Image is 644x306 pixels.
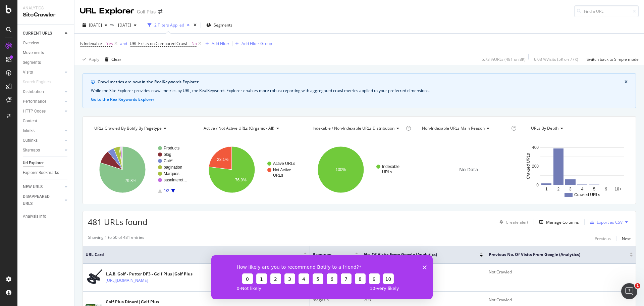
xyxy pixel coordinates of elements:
a: HTTP Codes [23,108,63,115]
div: HTTP Codes [23,108,46,115]
span: pagetype [313,252,345,258]
h4: Indexable / Non-Indexable URLs Distribution [311,123,405,134]
div: 5.73 % URLs ( 481 on 8K ) [482,56,526,62]
text: 1/2 [164,188,169,193]
div: While the Site Explorer provides crawl metrics by URL, the RealKeywords Explorer enables more rob... [91,88,628,94]
div: Switch back to Simple mode [587,56,639,62]
div: 2 Filters Applied [154,22,184,28]
div: A chart. [88,140,193,199]
div: Add Filter [212,41,229,46]
span: 1 [635,283,640,289]
div: Crawl metrics are now in the RealKeywords Explorer [98,79,625,85]
div: Next [622,236,631,242]
button: and [120,40,127,47]
div: times [192,22,198,29]
span: No. of Visits from Google (Analytics) [364,252,470,258]
a: [URL][DOMAIN_NAME] [106,277,148,284]
text: Cat/* [164,159,173,163]
text: 3 [569,187,572,191]
img: tab_keywords_by_traffic_grey.svg [77,39,83,44]
text: URLs [273,173,283,178]
text: Crawled URLs [574,192,600,197]
text: 200 [532,164,539,169]
a: Inlinks [23,127,63,134]
div: Performance [23,98,46,105]
text: Crawled URLs [526,153,531,179]
div: Not Crawled [489,269,633,275]
button: Manage Columns [537,218,579,226]
a: Sitemaps [23,147,63,154]
a: DISAPPEARED URLS [23,193,63,207]
div: A chart. [306,140,411,199]
span: No Data [459,166,478,173]
text: 400 [532,145,539,150]
div: Visits [23,69,33,76]
div: Explorer Bookmarks [23,169,59,176]
text: Marques [164,171,179,176]
svg: A chart. [197,140,302,199]
text: 9 [605,187,607,191]
a: Movements [23,49,69,56]
text: 76.9% [235,178,246,182]
a: Performance [23,98,63,105]
a: Url Explorer [23,160,69,167]
text: Not Active [273,168,291,172]
text: Products [164,146,179,150]
button: Export as CSV [587,217,623,227]
button: Apply [80,54,99,65]
text: 2 [557,187,560,191]
a: Visits [23,69,63,76]
a: CURRENT URLS [23,30,63,37]
text: 23.1% [217,157,228,162]
a: Segments [23,59,69,66]
svg: A chart. [525,140,630,199]
img: tab_domain_overview_orange.svg [28,39,33,44]
div: DISAPPEARED URLS [23,193,57,207]
text: blog [164,152,171,157]
div: Apply [89,56,99,62]
a: Explorer Bookmarks [23,169,69,176]
a: NEW URLS [23,183,63,190]
div: URL Explorer [80,5,134,17]
text: 79.8% [125,178,136,183]
div: Movements [23,49,44,56]
div: Add Filter Group [241,41,272,46]
text: Indexable [382,164,399,169]
button: 2 Filters Applied [145,20,192,31]
div: Golf Plus [137,8,156,15]
div: magasin [313,297,358,303]
div: Segments [23,59,41,66]
span: URLs Crawled By Botify By pagetype [94,125,162,131]
button: Next [622,234,631,243]
button: Go to the RealKeywords Explorer [91,96,154,102]
h4: URLs Crawled By Botify By pagetype [93,123,188,134]
div: NEW URLS [23,183,43,190]
div: and [120,41,127,46]
span: Indexable / Non-Indexable URLs distribution [313,125,394,131]
a: Overview [23,40,69,47]
button: Add Filter [203,40,229,48]
a: Search Engines [23,79,57,86]
div: Content [23,118,37,125]
div: Showing 1 to 50 of 481 entries [88,234,144,243]
div: Export as CSV [597,219,623,225]
div: Create alert [506,219,528,225]
a: Distribution [23,88,63,95]
div: SiteCrawler [23,11,69,19]
span: Segments [214,22,232,28]
text: URLs [382,170,392,174]
div: Search Engines [23,79,51,86]
div: Analysis Info [23,213,46,220]
span: = [188,41,191,46]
